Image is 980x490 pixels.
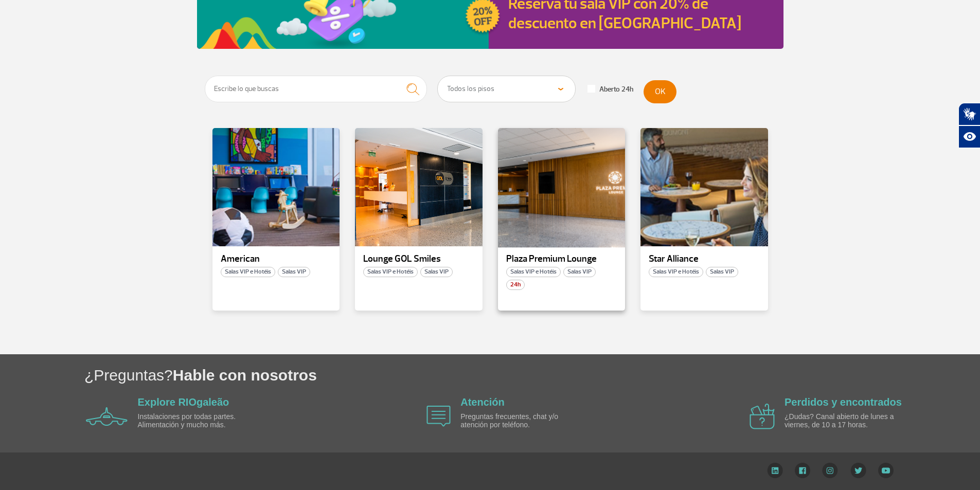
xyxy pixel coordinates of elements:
h1: ¿Preguntas? [84,365,980,386]
span: Salas VIP [278,267,310,277]
p: Preguntas frecuentes, chat y/o atención por teléfono. [460,413,579,429]
a: Atención [460,396,505,408]
span: Salas VIP e Hotéis [221,267,275,277]
span: Salas VIP e Hotéis [506,267,561,277]
img: airplane icon [86,407,128,426]
span: 24h [506,280,525,290]
p: Lounge GOL Smiles [363,254,474,264]
a: Explore RIOgaleão [138,396,229,408]
span: Hable con nosotros [173,367,317,384]
img: Instagram [822,463,838,478]
p: American [221,254,332,264]
p: Star Alliance [649,254,760,264]
input: Escribe lo que buscas [205,76,427,102]
button: OK [644,80,676,103]
button: Abrir recursos assistivos. [958,125,980,148]
img: Twitter [850,463,866,478]
img: Facebook [795,463,810,478]
span: Salas VIP [706,267,738,277]
img: airplane icon [750,404,775,429]
p: ¿Dudas? Canal abierto de lunes a viernes, de 10 a 17 horas. [785,413,903,429]
img: YouTube [878,463,894,478]
span: Salas VIP e Hotéis [649,267,703,277]
div: Plugin de acessibilidade da Hand Talk. [958,103,980,148]
span: Salas VIP [563,267,596,277]
button: Abrir tradutor de língua de sinais. [958,103,980,125]
img: airplane icon [426,406,451,427]
label: Aberto 24h [587,85,633,94]
p: Instalaciones por todas partes. Alimentación y mucho más. [138,413,256,429]
a: Perdidos y encontrados [785,396,902,408]
img: LinkedIn [767,463,783,478]
span: Salas VIP e Hotéis [363,267,418,277]
p: Plaza Premium Lounge [506,254,617,264]
span: Salas VIP [420,267,453,277]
